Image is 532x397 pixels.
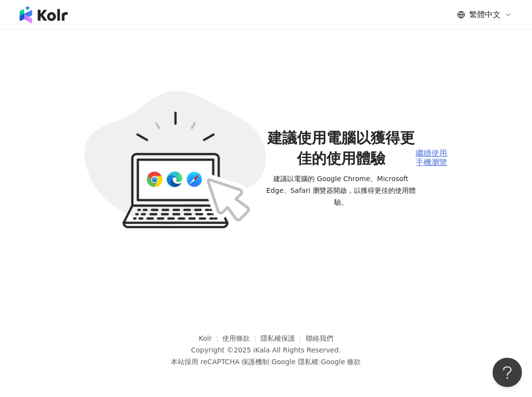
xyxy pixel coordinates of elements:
a: Google 隱私權 [271,358,319,366]
div: 繼續使用手機瀏覽 [416,149,448,167]
span: 建議使用電腦以獲得更佳的使用體驗 [266,128,416,169]
a: Kolr [199,334,222,342]
a: iKala [253,346,270,354]
span: 建議以電腦的 Google Chrome、Microsoft Edge、Safari 瀏覽器開啟，以獲得更佳的使用體驗。 [266,173,416,208]
img: logo [20,6,68,23]
iframe: Help Scout Beacon - Open [493,358,522,387]
img: unsupported-rwd [84,91,266,229]
span: | [319,358,321,366]
a: 聯絡我們 [306,334,333,342]
span: | [269,358,272,366]
div: Copyright © 2025 All Rights Reserved. [191,346,341,354]
span: 本站採用 reCAPTCHA 保護機制 [171,356,361,368]
a: Google 條款 [321,358,361,366]
a: 隱私權保護 [261,334,306,342]
span: 繁體中文 [469,9,501,20]
a: 使用條款 [223,334,261,342]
